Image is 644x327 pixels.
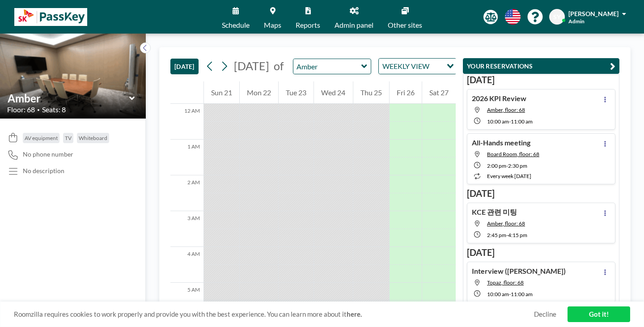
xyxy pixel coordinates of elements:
[508,232,527,238] span: 4:15 PM
[487,220,525,227] span: Amber, floor: 68
[506,232,508,238] span: -
[42,105,66,114] span: Seats: 8
[314,81,352,104] div: Wed 24
[79,135,107,141] span: Whiteboard
[553,13,561,21] span: SY
[274,59,284,73] span: of
[568,18,585,25] span: Admin
[472,138,530,147] h4: All-Hands meeting
[487,106,525,113] span: Amber, floor: 68
[14,310,534,319] span: Roomzilla requires cookies to work properly and provide you with the best experience. You can lea...
[487,118,509,125] span: 10:00 AM
[14,8,87,26] img: organization-logo
[467,247,615,258] h3: [DATE]
[353,81,389,104] div: Thu 25
[432,60,441,72] input: Search for option
[506,162,508,169] span: -
[204,81,239,104] div: Sun 21
[388,21,422,29] span: Other sites
[170,140,203,175] div: 1 AM
[8,92,129,105] input: Amber
[422,81,456,104] div: Sat 27
[7,105,35,114] span: Floor: 68
[279,81,314,104] div: Tue 23
[472,94,526,103] h4: 2026 KPI Review
[467,74,615,85] h3: [DATE]
[293,59,362,74] input: Amber
[487,151,539,157] span: Board Room, floor: 68
[347,310,362,318] a: here.
[234,59,269,72] span: [DATE]
[568,306,630,322] a: Got it!
[487,279,524,286] span: Topaz, floor: 68
[381,60,431,72] span: WEEKLY VIEW
[390,81,422,104] div: Fri 26
[335,21,373,29] span: Admin panel
[170,211,203,247] div: 3 AM
[508,162,527,169] span: 2:30 PM
[222,21,250,29] span: Schedule
[487,162,506,169] span: 2:00 PM
[568,10,619,17] span: [PERSON_NAME]
[65,135,72,141] span: TV
[509,291,511,297] span: -
[37,107,40,113] span: •
[511,118,533,125] span: 11:00 AM
[487,232,506,238] span: 2:45 PM
[379,59,456,74] div: Search for option
[23,150,73,158] span: No phone number
[240,81,278,104] div: Mon 22
[23,167,64,175] div: No description
[170,175,203,211] div: 2 AM
[25,135,58,141] span: AV equipment
[472,267,566,276] h4: Interview ([PERSON_NAME])
[487,291,509,297] span: 10:00 AM
[509,118,511,125] span: -
[463,58,619,74] button: YOUR RESERVATIONS
[487,173,531,179] span: every week [DATE]
[264,21,281,29] span: Maps
[170,247,203,283] div: 4 AM
[170,283,203,319] div: 5 AM
[511,291,533,297] span: 11:00 AM
[296,21,320,29] span: Reports
[472,208,517,217] h4: KCE 관련 미팅
[467,188,615,199] h3: [DATE]
[170,104,203,140] div: 12 AM
[534,310,556,319] a: Decline
[170,59,199,74] button: [DATE]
